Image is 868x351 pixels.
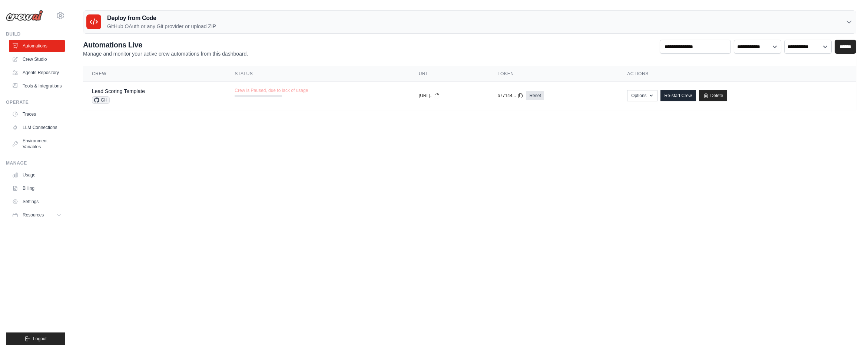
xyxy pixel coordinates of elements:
p: GitHub OAuth or any Git provider or upload ZIP [107,23,216,30]
th: URL [410,66,489,82]
a: Automations [9,40,65,52]
a: LLM Connections [9,122,65,133]
a: Settings [9,196,65,208]
a: Re-start Crew [660,90,696,101]
div: Manage [6,160,65,166]
a: Lead Scoring Template [92,88,145,94]
span: Logout [33,336,47,342]
span: Crew is Paused, due to lack of usage [235,87,308,93]
span: Resources [23,212,44,218]
th: Token [488,66,618,82]
div: Operate [6,99,65,105]
th: Status [226,66,410,82]
a: Usage [9,169,65,181]
a: Crew Studio [9,53,65,65]
a: Delete [699,90,728,101]
a: Agents Repository [9,67,65,79]
p: Manage and monitor your active crew automations from this dashboard. [83,50,248,57]
a: Traces [9,108,65,120]
a: Billing [9,182,65,194]
button: Options [627,90,657,101]
div: Build [6,31,65,37]
a: Environment Variables [9,135,65,153]
h2: Automations Live [83,40,248,50]
a: Reset [526,91,544,100]
img: Logo [6,10,43,21]
th: Actions [618,66,856,82]
span: GH [92,96,110,104]
button: Logout [6,332,65,345]
button: b77144... [497,93,523,99]
a: Tools & Integrations [9,80,65,92]
th: Crew [83,66,226,82]
button: Resources [9,209,65,221]
h3: Deploy from Code [107,14,216,23]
